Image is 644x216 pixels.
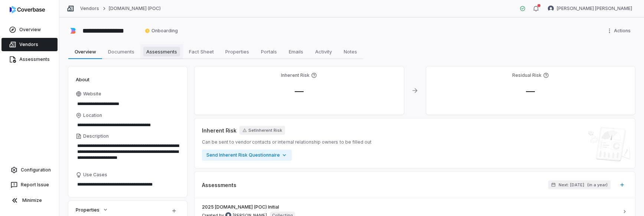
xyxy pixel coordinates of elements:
span: Documents [105,47,137,56]
button: SetInherent Risk [239,126,285,135]
button: Send Inherent Risk Questionnaire [202,150,292,161]
span: Use Cases [83,172,107,178]
span: Vendors [19,42,38,48]
span: Properties [222,47,252,56]
span: Minimize [22,197,42,203]
button: Minimize [3,193,56,208]
h4: Residual Risk [512,72,542,78]
button: Bastian Bartels avatar[PERSON_NAME] [PERSON_NAME] [543,3,637,14]
button: Next: [DATE](in a year) [548,180,611,189]
span: About [76,76,89,83]
span: Assessments [19,56,50,62]
span: Activity [312,47,335,56]
span: Description [83,133,109,139]
span: Emails [286,47,306,56]
span: Can be sent to vendor contacts or internal relationship owners to be filled out [202,139,372,145]
span: Next: [DATE] [559,182,584,188]
span: Overview [19,27,41,33]
span: ( in a year ) [587,182,608,188]
span: Report Issue [21,182,49,188]
input: Location [76,120,180,130]
span: Configuration [21,167,51,173]
span: 2025 [DOMAIN_NAME] (POC) Initial [202,204,279,210]
a: [DOMAIN_NAME] (POC) [109,6,161,12]
a: Assessments [1,53,58,66]
span: — [289,86,310,96]
span: [PERSON_NAME] [PERSON_NAME] [557,6,632,12]
a: Vendors [80,6,99,12]
span: Assessments [202,181,236,189]
button: More actions [604,25,635,36]
a: Configuration [3,163,56,177]
span: — [520,86,541,96]
span: Properties [76,206,99,213]
span: Location [83,112,102,118]
input: Website [76,99,167,109]
span: Overview [72,47,99,56]
span: Fact Sheet [186,47,217,56]
h4: Inherent Risk [281,72,310,78]
img: logo-D7KZi-bG.svg [10,6,45,13]
a: Vendors [1,38,58,51]
img: Bastian Bartels avatar [548,6,554,12]
textarea: Use Cases [76,179,180,190]
span: Notes [341,47,360,56]
textarea: Description [76,141,180,169]
button: Report Issue [3,178,56,192]
span: Inherent Risk [202,127,236,134]
span: Website [83,91,101,97]
span: Onboarding [145,28,178,34]
a: Overview [1,23,58,36]
span: Assessments [143,47,180,56]
span: Portals [258,47,280,56]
